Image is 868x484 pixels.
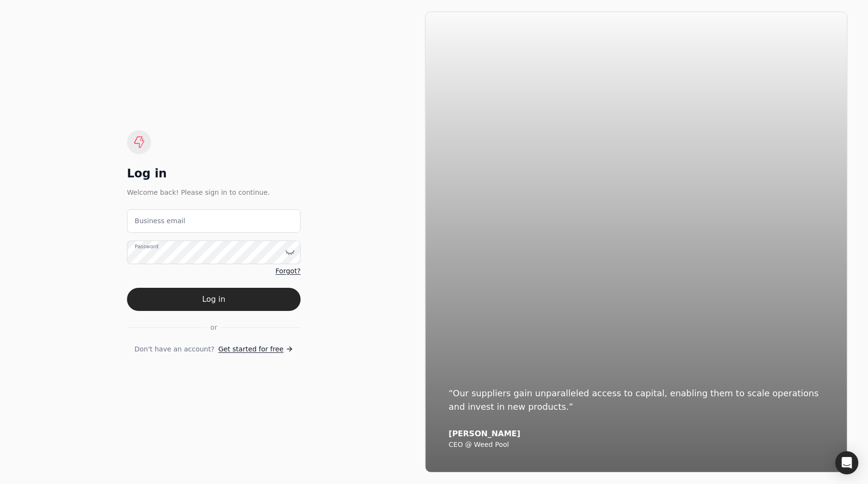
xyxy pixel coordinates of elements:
[275,266,300,276] a: Forgot?
[448,429,824,439] div: [PERSON_NAME]
[218,344,284,354] span: Get started for free
[835,451,858,474] div: Open Intercom Messenger
[448,441,824,449] div: CEO @ Weed Pool
[127,288,300,311] button: Log in
[127,166,300,181] div: Log in
[448,387,824,414] div: “Our suppliers gain unparalleled access to capital, enabling them to scale operations and invest ...
[210,323,217,333] span: or
[127,187,300,198] div: Welcome back! Please sign in to continue.
[135,216,185,226] label: Business email
[218,344,293,354] a: Get started for free
[135,344,215,354] span: Don't have an account?
[135,242,158,250] label: Password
